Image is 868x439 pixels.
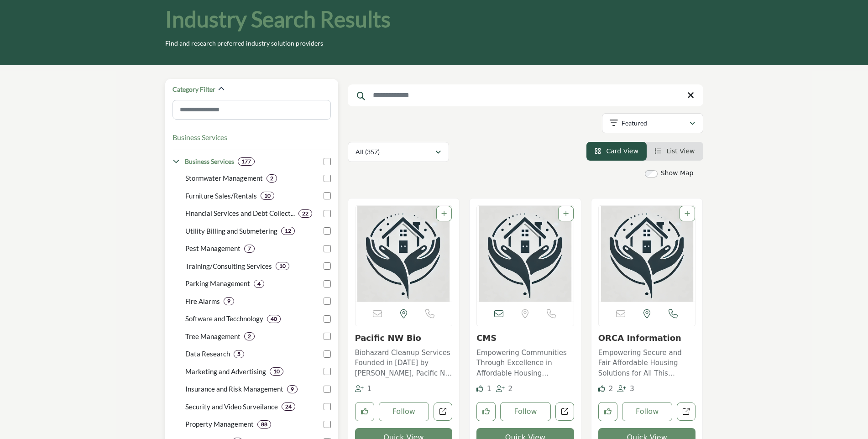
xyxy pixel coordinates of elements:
input: Select Insurance and Risk Management checkbox [324,386,331,393]
button: Follow [379,402,429,421]
a: Open Listing in new tab [599,206,695,302]
img: ORCA Information [599,206,695,302]
a: Open pacificnwbio in new tab [434,402,452,421]
p: Empowering Secure and Fair Affordable Housing Solutions for All This innovative company operates ... [598,348,696,379]
input: Select Pest Management checkbox [324,245,331,252]
b: 9 [227,298,230,304]
div: 88 Results For Property Management [257,420,271,429]
i: Like [476,385,483,392]
input: Select Property Management checkbox [324,421,331,428]
a: Add To List [441,210,447,217]
button: Like listing [355,402,374,421]
span: 2 [609,385,613,393]
input: Select Data Research checkbox [324,350,331,358]
input: Select Parking Management checkbox [324,280,331,287]
a: Open Listing in new tab [477,206,574,302]
b: 10 [273,368,280,375]
p: Biohazard Cleanup Services Founded in [DATE] by [PERSON_NAME], Pacific NW Bio is a family-owned b... [355,348,453,379]
i: Likes [598,385,605,392]
b: 2 [270,175,273,182]
div: Followers [496,384,513,394]
p: Furniture Sales/Rentals: Sales and rental solutions for furniture in residential or commercial pr... [185,191,257,201]
input: Select Financial Services and Debt Collection checkbox [324,210,331,217]
label: Show Map [661,168,694,178]
div: Followers [355,384,372,394]
b: 88 [261,421,267,428]
button: Like listing [476,402,496,421]
input: Select Stormwater Management checkbox [324,175,331,182]
b: 10 [264,193,271,199]
span: List View [666,147,695,155]
input: Select Fire Alarms checkbox [324,298,331,305]
p: Find and research preferred industry solution providers [165,39,323,48]
input: Search Keyword [348,84,703,106]
p: Parking Management: Management and optimization of parking spaces and facilities. [185,278,250,289]
input: Select Security and Video Surveilance checkbox [324,403,331,410]
a: Open cms in new tab [555,402,574,421]
a: Add To List [563,210,569,217]
img: Pacific NW Bio [356,206,452,302]
b: 9 [291,386,294,392]
input: Select Furniture Sales/Rentals checkbox [324,192,331,199]
b: 4 [257,281,261,287]
p: Featured [622,119,647,128]
div: 2 Results For Tree Management [244,332,255,340]
a: Open orca-information in new tab [677,402,695,421]
p: Fire Alarms: Installation and maintenance of fire alarm systems for safety compliance. [185,296,220,307]
span: 2 [508,385,513,393]
p: Pest Management: Comprehensive pest control services for properties. [185,243,241,254]
a: Empowering Secure and Fair Affordable Housing Solutions for All This innovative company operates ... [598,345,696,379]
span: 3 [630,385,634,393]
a: View Card [595,147,638,155]
li: Card View [586,142,647,161]
div: 12 Results For Utility Billing and Submetering [281,227,295,235]
p: Tree Management: Maintenance and care of trees within properties or landscapes. [185,331,241,342]
div: 4 Results For Parking Management [254,280,264,288]
div: 22 Results For Financial Services and Debt Collection [298,209,312,218]
img: CMS [477,206,574,302]
p: Empowering Communities Through Excellence in Affordable Housing Solutions This company operates a... [476,348,574,379]
button: Follow [622,402,673,421]
b: 2 [248,333,251,340]
b: 12 [285,228,291,234]
li: List View [647,142,703,161]
input: Select Training/Consulting Services checkbox [324,262,331,270]
h2: Category Filter [173,85,215,94]
a: Empowering Communities Through Excellence in Affordable Housing Solutions This company operates a... [476,345,574,379]
span: Card View [606,147,638,155]
div: 40 Results For Software and Tecchnology [267,315,281,323]
b: 5 [237,351,241,357]
div: 10 Results For Training/Consulting Services [276,262,289,270]
h3: ORCA Information [598,333,696,343]
b: 7 [248,246,251,252]
div: 10 Results For Furniture Sales/Rentals [261,192,274,200]
b: 40 [271,316,277,322]
input: Select Business Services checkbox [324,158,331,165]
p: Marketing and Advertising: Advertising and marketing services tailored to property management. [185,366,266,377]
div: 7 Results For Pest Management [244,245,255,253]
b: 24 [285,403,292,410]
b: 22 [302,210,309,217]
p: Stormwater Management: Management and planning of stormwater systems and compliance. [185,173,263,183]
a: Pacific NW Bio [355,333,421,343]
p: All (357) [356,147,380,157]
h3: CMS [476,333,574,343]
button: Follow [500,402,551,421]
p: Security and Video Surveilance : Security systems and video surveillance for properties. [185,402,278,412]
input: Search Category [173,100,331,120]
h3: Pacific NW Bio [355,333,453,343]
span: 1 [487,385,492,393]
a: Open Listing in new tab [356,206,452,302]
a: Biohazard Cleanup Services Founded in [DATE] by [PERSON_NAME], Pacific NW Bio is a family-owned b... [355,345,453,379]
div: 177 Results For Business Services [238,157,255,166]
h3: Business Services [173,132,227,143]
h1: Industry Search Results [165,5,391,33]
a: CMS [476,333,497,343]
h4: Business Services: Solutions to enhance operations, streamline processes, and support financial a... [185,157,234,166]
p: Software and Tecchnology : Technology solutions designed for property management operations. [185,314,263,324]
input: Select Software and Tecchnology checkbox [324,315,331,323]
div: 9 Results For Insurance and Risk Management [287,385,298,393]
p: Data Research: Data analysis and research to support property management decisions. [185,349,230,359]
a: Add To List [685,210,690,217]
a: ORCA Information [598,333,681,343]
